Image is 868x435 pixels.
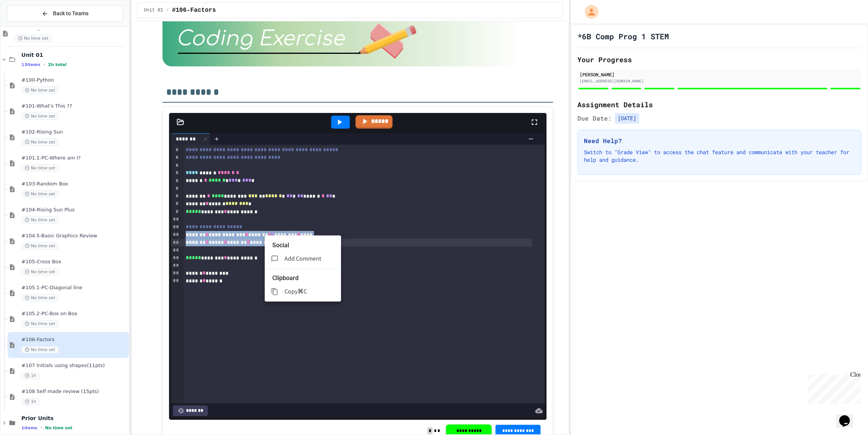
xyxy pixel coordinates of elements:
span: 2h total [48,62,67,67]
span: No time set [21,216,59,224]
span: No time set [21,346,59,353]
span: Prior Units [21,415,127,422]
iframe: chat widget [836,404,860,427]
li: Clipboard [272,272,341,284]
div: [PERSON_NAME] [580,71,859,78]
span: No time set [21,113,59,120]
span: #100-Python [21,77,127,84]
span: #105.1-PC-Diagonal line [21,285,127,291]
span: Add Comment [285,255,321,263]
h2: Your Progress [577,54,861,65]
span: 13 items [21,62,40,67]
span: • [43,61,45,68]
span: #103-Random Box [21,181,127,187]
span: #101-What's This ?? [21,103,127,110]
span: #105.2-PC-Box on Box [21,311,127,317]
span: No time set [21,320,59,327]
span: #101.1-PC-Where am I? [21,155,127,161]
span: No time set [14,35,52,42]
span: 1h [21,372,40,379]
h1: *6B Comp Prog 1 STEM [577,31,669,42]
span: No time set [21,139,59,146]
span: Unit 01 [144,7,163,13]
span: #104.5-Basic Graphics Review [21,233,127,239]
span: Copy [285,287,297,295]
h3: Need Help? [584,136,855,145]
span: No time set [21,164,59,172]
span: 1h [21,398,40,405]
span: No time set [45,425,72,430]
span: Unit 01 [21,52,127,58]
span: / [166,7,169,13]
span: #107 Initials using shapes(11pts) [21,362,127,369]
iframe: chat widget [805,371,860,404]
span: No time set [21,87,59,94]
span: No time set [21,242,59,250]
div: My Account [577,3,600,21]
p: ⌘C [297,287,307,296]
span: No time set [21,294,59,301]
span: 1 items [21,425,37,430]
span: Back to Teams [53,10,88,18]
div: Chat with us now!Close [3,3,53,48]
span: No time set [21,190,59,198]
li: Social [272,239,341,251]
span: #105-Cross Box [21,259,127,265]
span: #102-Rising Sun [21,129,127,135]
span: [DATE] [615,113,639,124]
span: No time set [21,268,59,275]
span: #106-Factors [172,6,216,15]
span: #106-Factors [21,337,127,343]
p: Switch to "Grade View" to access the chat feature and communicate with your teacher for help and ... [584,148,855,164]
span: Due Date: [577,114,612,123]
h2: Assignment Details [577,99,861,110]
span: #104-Rising Sun Plus [21,207,127,213]
span: • [40,425,42,431]
div: [EMAIL_ADDRESS][DOMAIN_NAME] [580,78,859,84]
span: #108 Self made review (15pts) [21,388,127,395]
